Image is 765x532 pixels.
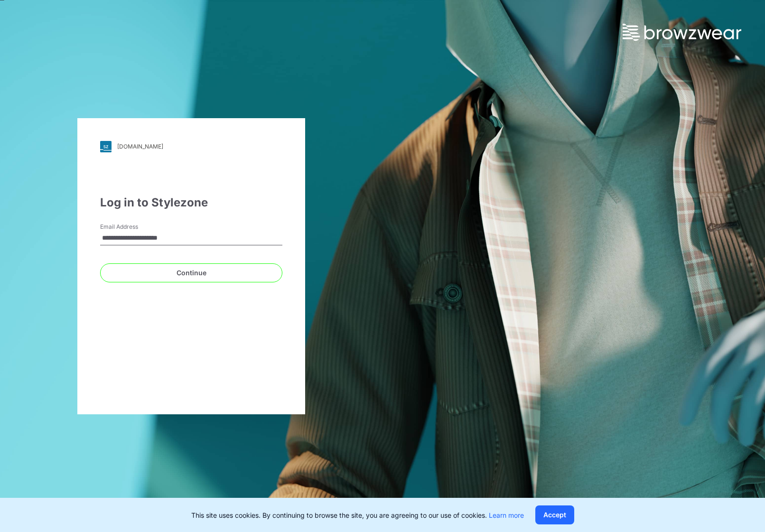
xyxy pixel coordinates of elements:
button: Accept [535,505,574,524]
p: This site uses cookies. By continuing to browse the site, you are agreeing to our use of cookies. [191,510,524,520]
button: Continue [100,263,282,282]
div: [DOMAIN_NAME] [117,143,163,150]
img: browzwear-logo.73288ffb.svg [623,24,741,41]
a: [DOMAIN_NAME] [100,141,282,152]
div: Log in to Stylezone [100,194,282,211]
label: Email Address [100,223,167,231]
img: svg+xml;base64,PHN2ZyB3aWR0aD0iMjgiIGhlaWdodD0iMjgiIHZpZXdCb3g9IjAgMCAyOCAyOCIgZmlsbD0ibm9uZSIgeG... [100,141,112,152]
a: Learn more [489,511,524,519]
